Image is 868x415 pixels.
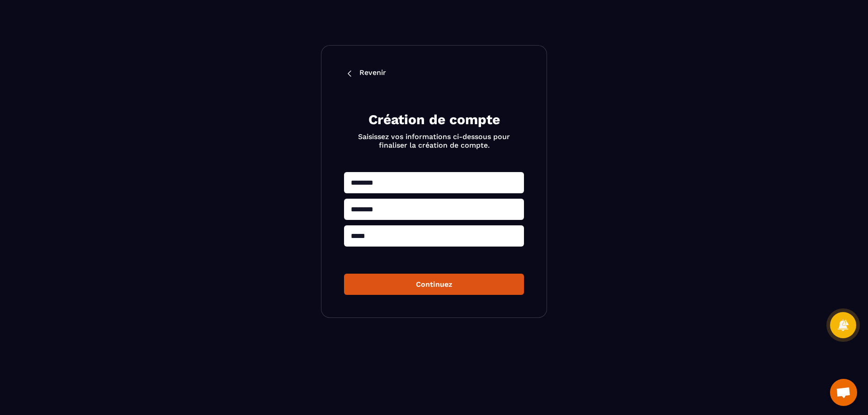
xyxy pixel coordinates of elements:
[355,132,513,149] p: Saisissez vos informations ci-dessous pour finaliser la création de compte.
[355,111,513,129] h2: Création de compte
[344,68,355,79] img: back
[830,379,857,406] a: Ouvrir le chat
[344,68,524,79] a: Revenir
[344,274,524,295] button: Continuez
[359,68,386,79] p: Revenir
